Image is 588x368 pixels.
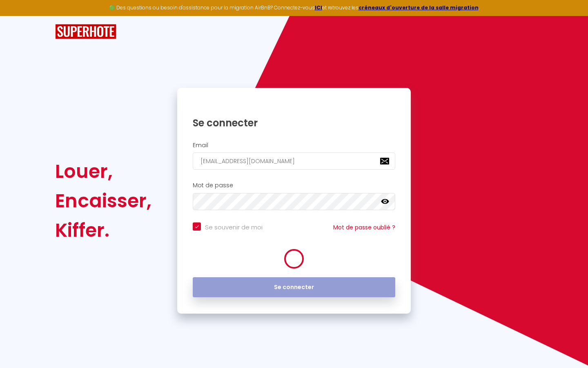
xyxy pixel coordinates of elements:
input: Ton Email [193,153,395,170]
button: Se connecter [193,277,395,298]
h2: Mot de passe [193,182,395,189]
a: Mot de passe oublié ? [333,223,395,231]
div: Louer, [55,157,151,186]
div: Kiffer. [55,215,151,245]
a: ICI [315,4,322,11]
h1: Se connecter [193,117,395,129]
img: SuperHote logo [55,24,116,39]
button: Ouvrir le widget de chat LiveChat [7,3,31,28]
h2: Email [193,142,395,149]
div: Encaisser, [55,186,151,215]
a: créneaux d'ouverture de la salle migration [359,4,479,11]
